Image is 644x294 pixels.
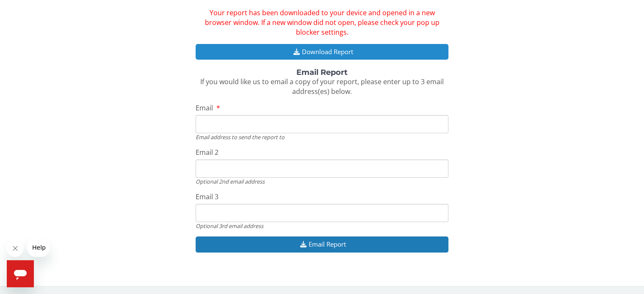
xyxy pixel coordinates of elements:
div: Optional 2nd email address [196,178,448,185]
iframe: Message from company [27,238,50,257]
button: Download Report [196,44,448,60]
div: Optional 3rd email address [196,222,448,230]
span: Email 3 [196,192,218,201]
span: Email 2 [196,148,218,157]
span: Your report has been downloaded to your device and opened in a new browser window. If a new windo... [205,8,439,37]
span: If you would like us to email a copy of your report, please enter up to 3 email address(es) below. [200,77,444,96]
strong: Email Report [296,68,348,77]
button: Email Report [196,236,448,252]
iframe: Close message [7,240,24,257]
div: Email address to send the report to [196,133,448,141]
span: Email [196,103,213,113]
iframe: Button to launch messaging window [7,260,34,287]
